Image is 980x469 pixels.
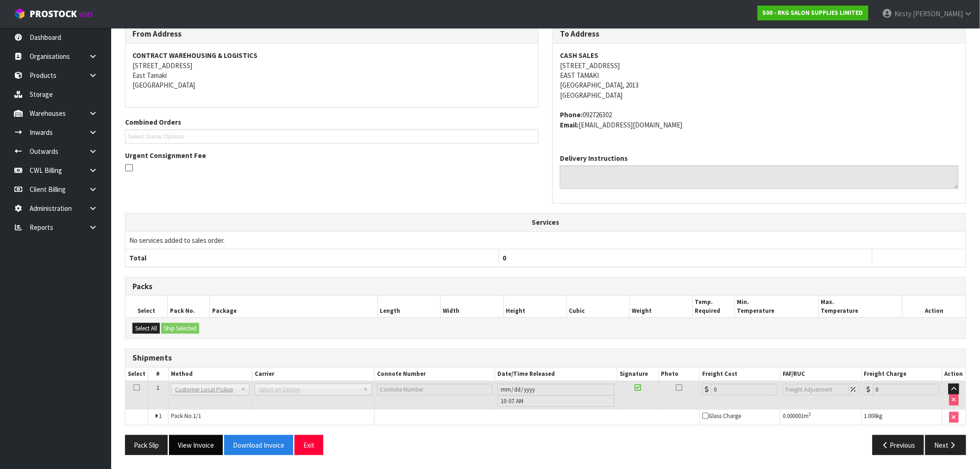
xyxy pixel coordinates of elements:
th: Carrier [252,368,374,381]
address: [STREET_ADDRESS] East Tamaki [GEOGRAPHIC_DATA] [132,51,531,90]
input: Freight Charge [873,384,940,395]
th: Select [126,296,168,317]
th: Services [126,214,966,231]
th: Width [440,296,503,317]
th: Max. Temperature [819,296,903,317]
button: Previous [873,435,924,455]
th: Package [209,296,377,317]
th: # [148,368,169,381]
label: Delivery Instructions [560,153,628,163]
th: Action [942,368,966,381]
span: 1.000 [864,412,877,420]
th: Weight [629,296,692,317]
td: No services added to sales order. [126,231,966,249]
address: [STREET_ADDRESS] EAST TAMAKI [GEOGRAPHIC_DATA], 2013 [GEOGRAPHIC_DATA] [560,51,959,100]
span: Kirsty [894,9,911,18]
h3: From Address [132,30,531,38]
th: Freight Cost [700,368,780,381]
h3: Shipments [132,354,959,362]
span: 1 [159,412,162,420]
small: WMS [79,10,93,19]
th: Cubic [566,296,629,317]
address: 092726302 [EMAIL_ADDRESS][DOMAIN_NAME] [560,110,959,130]
span: Ship [125,18,966,462]
th: Connote Number [375,368,495,381]
th: FAF/RUC [780,368,861,381]
th: Signature [617,368,659,381]
span: Customer Local Pickup [175,384,237,395]
span: ProStock [30,8,77,20]
th: Min. Temperature [735,296,818,317]
button: Next [925,435,966,455]
span: Select an Option [259,384,359,395]
th: Temp. Required [692,296,735,317]
strong: CONTRACT WAREHOUSING & LOGISTICS [132,51,258,60]
th: Freight Charge [861,368,942,381]
span: 1 [157,384,159,392]
th: Length [377,296,440,317]
label: Combined Orders [125,117,181,127]
th: Total [126,249,499,267]
th: Date/Time Released [495,368,617,381]
span: [PERSON_NAME] [913,9,963,18]
span: 0.000001 [783,412,804,420]
button: View Invoice [169,435,223,455]
button: Exit [295,435,323,455]
th: Pack No. [168,296,210,317]
input: Freight Adjustment [783,384,848,395]
th: Action [903,296,966,317]
span: 1/1 [193,412,201,420]
th: Select [126,368,148,381]
td: kg [861,409,942,425]
sup: 3 [809,411,811,417]
strong: phone [560,110,583,119]
td: Pack No. [168,409,374,425]
button: Select All [132,323,160,334]
button: Pack Slip [125,435,168,455]
strong: email [560,120,578,129]
span: Glass Charge [702,412,741,420]
a: S00 - RKG SALON SUPPLIES LIMITED [758,6,868,20]
strong: CASH SALES [560,51,598,60]
h3: To Address [560,30,959,38]
img: cube-alt.png [14,8,25,19]
label: Urgent Consignment Fee [125,151,206,160]
span: 0 [503,254,507,262]
h3: Packs [132,282,959,291]
input: Freight Cost [711,384,778,395]
th: Height [503,296,566,317]
strong: S00 - RKG SALON SUPPLIES LIMITED [763,9,863,17]
th: Photo [659,368,699,381]
th: Method [168,368,252,381]
button: Download Invoice [224,435,293,455]
input: Connote Number [377,384,492,395]
td: m [780,409,861,425]
button: Ship Selected [161,323,199,334]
